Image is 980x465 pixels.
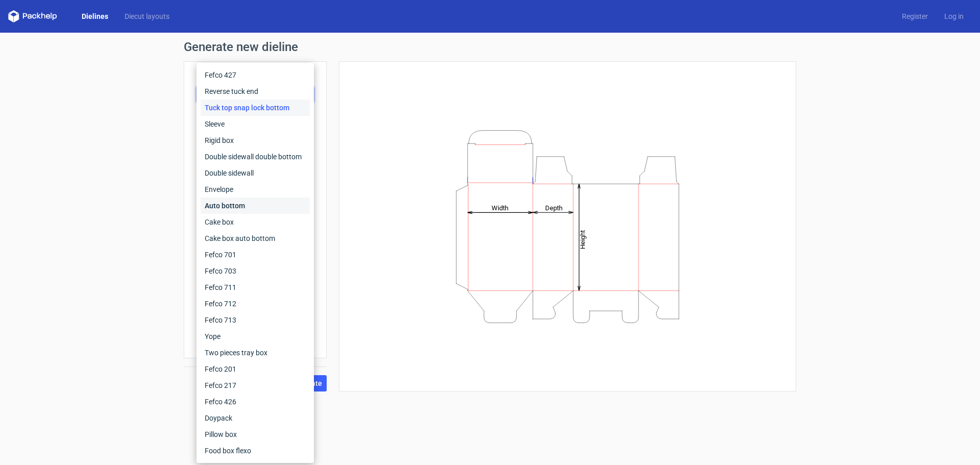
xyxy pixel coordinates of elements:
[116,11,178,21] a: Diecut layouts
[201,426,310,443] div: Pillow box
[579,230,586,249] tspan: Height
[201,279,310,296] div: Fefco 711
[201,132,310,149] div: Rigid box
[201,443,310,459] div: Food box flexo
[201,198,310,214] div: Auto bottom
[894,11,936,21] a: Register
[73,11,116,21] a: Dielines
[201,214,310,230] div: Cake box
[936,11,972,21] a: Log in
[201,377,310,394] div: Fefco 217
[201,263,310,279] div: Fefco 703
[201,116,310,132] div: Sleeve
[492,204,508,211] tspan: Width
[184,41,796,53] h1: Generate new dieline
[201,328,310,345] div: Yope
[201,165,310,181] div: Double sidewall
[201,83,310,100] div: Reverse tuck end
[201,410,310,426] div: Doypack
[201,230,310,247] div: Cake box auto bottom
[201,149,310,165] div: Double sidewall double bottom
[201,67,310,83] div: Fefco 427
[545,204,562,211] tspan: Depth
[201,361,310,377] div: Fefco 201
[201,100,310,116] div: Tuck top snap lock bottom
[201,312,310,328] div: Fefco 713
[201,181,310,198] div: Envelope
[201,394,310,410] div: Fefco 426
[201,247,310,263] div: Fefco 701
[201,296,310,312] div: Fefco 712
[201,345,310,361] div: Two pieces tray box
